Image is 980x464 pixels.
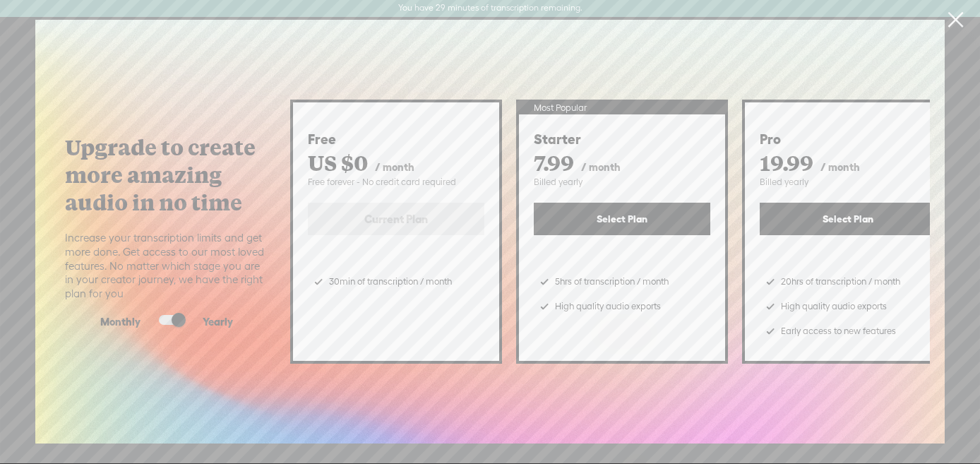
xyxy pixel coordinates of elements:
[820,161,860,173] span: / month
[760,203,936,235] button: Select Plan
[100,315,141,329] span: Monthly
[308,131,484,148] div: Free
[555,296,661,317] span: High quality audio exports
[375,161,414,173] span: / month
[781,271,900,292] span: 20hrs of transcription / month
[534,203,710,235] button: Select Plan
[760,131,936,148] div: Pro
[581,161,621,173] span: / month
[203,315,233,329] span: Yearly
[65,231,268,300] span: Increase your transcription limits and get more done. Get access to our most loved features. No m...
[308,148,368,177] span: US $0
[519,102,725,114] div: Most Popular
[308,203,484,235] label: Current Plan
[781,296,887,317] span: High quality audio exports
[65,133,268,216] label: Upgrade to create more amazing audio in no time
[534,131,710,148] div: Starter
[329,271,452,292] span: 30min of transcription / month
[308,177,484,189] div: Free forever - No credit card required
[781,321,896,342] span: Early access to new features
[760,148,813,177] span: 19.99
[534,177,710,189] div: Billed yearly
[534,148,574,177] span: 7.99
[555,271,669,292] span: 5hrs of transcription / month
[760,177,936,189] div: Billed yearly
